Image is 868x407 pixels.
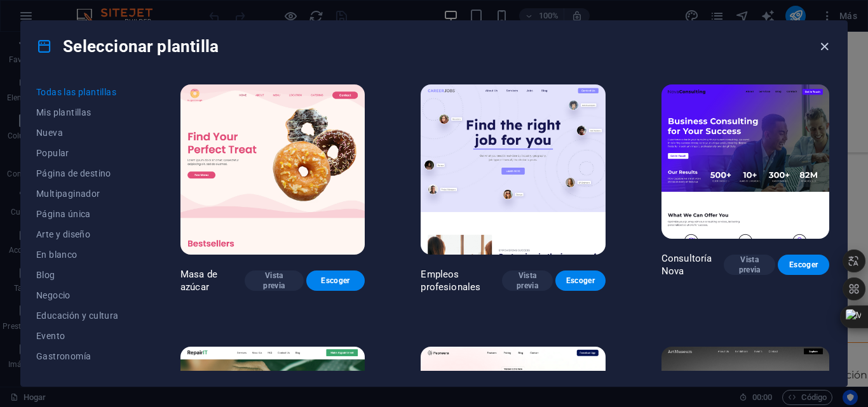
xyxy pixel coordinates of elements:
font: Consultoría Nova [661,253,712,277]
button: Página única [36,204,125,224]
font: Evento [36,331,65,341]
button: Multipaginador [36,183,125,204]
h4: Seleccionar plantilla [36,36,219,57]
span: Vista previa [255,270,294,291]
span: Educación y cultura [36,310,125,321]
button: Vista previa [724,255,775,275]
span: Nueva [36,128,125,138]
button: Educación y cultura [36,305,125,326]
button: Mis plantillas [36,102,125,123]
button: Vista previa [502,270,552,291]
button: Blog [36,265,125,285]
button: Popular [36,143,125,163]
font: Vista previa [517,271,538,290]
font: Multipaginador [36,189,100,199]
button: Gastronomía [36,346,125,366]
button: Evento [36,326,125,346]
font: Negocio [36,290,71,300]
button: Escoger [306,270,365,291]
button: En blanco [36,244,125,265]
span: Gastronomía [36,351,125,361]
span: En blanco [36,250,125,260]
button: Salud [36,366,125,387]
button: Todas las plantillas [36,82,125,102]
font: Vista previa [739,255,761,274]
font: Blog [36,270,55,280]
span: Mis plantillas [36,107,125,117]
button: Negocio [36,285,125,305]
font: Popular [36,148,69,158]
button: Vista previa [245,270,304,291]
font: Masa de azúcar [180,269,217,293]
img: Empleos profesionales [421,84,605,255]
font: Empleos profesionales [421,269,480,293]
span: Escoger [316,276,355,286]
button: Escoger [555,270,606,291]
button: Arte y diseño [36,224,125,244]
button: Nueva [36,123,125,143]
img: Consultoría Nova [661,84,829,239]
button: Escoger [778,255,829,275]
span: Todas las plantillas [36,87,125,97]
font: Página de destino [36,168,111,178]
font: Escoger [566,276,595,285]
button: Página de destino [36,163,125,183]
font: Página única [36,209,91,219]
img: Masa de azúcar [180,84,365,255]
font: Escoger [789,260,818,269]
span: Arte y diseño [36,229,125,239]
